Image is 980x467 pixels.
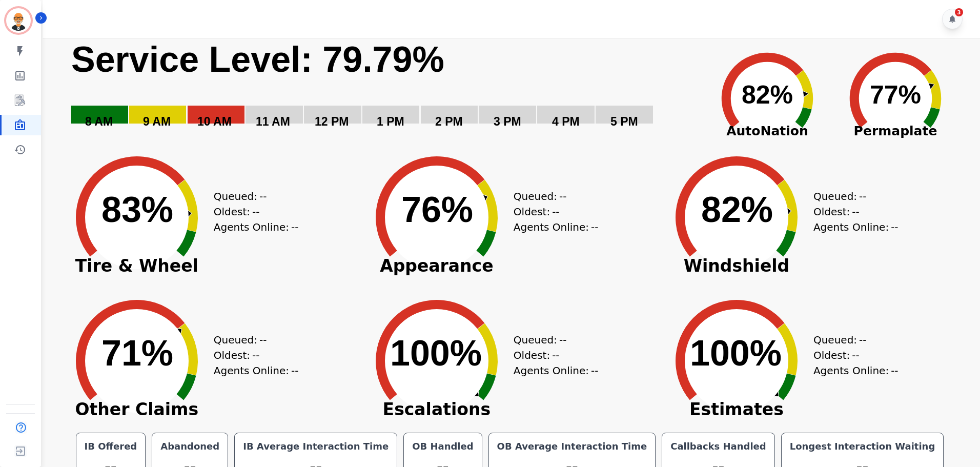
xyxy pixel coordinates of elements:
[955,8,963,16] div: 3
[813,189,890,204] div: Queued:
[813,348,890,363] div: Oldest:
[813,219,901,235] div: Agents Online:
[410,439,475,454] div: OB Handled
[591,363,598,378] span: --
[852,348,859,363] span: --
[83,439,139,454] div: IB Offered
[701,190,773,230] text: 82%
[514,363,601,378] div: Agents Online:
[660,404,813,415] span: Estimates
[660,261,813,271] span: Windshield
[256,115,290,128] text: 11 AM
[252,204,259,219] span: --
[813,363,901,378] div: Agents Online:
[494,115,521,128] text: 3 PM
[870,80,921,109] text: 77%
[813,204,890,219] div: Oldest:
[859,189,866,204] span: --
[360,261,514,271] span: Appearance
[214,332,291,348] div: Queued:
[291,363,298,378] span: --
[401,190,473,230] text: 76%
[591,219,598,235] span: --
[143,115,171,128] text: 9 AM
[85,115,113,128] text: 8 AM
[859,332,866,348] span: --
[742,80,793,109] text: 82%
[891,219,898,235] span: --
[552,115,580,128] text: 4 PM
[214,348,291,363] div: Oldest:
[668,439,768,454] div: Callbacks Handled
[60,261,214,271] span: Tire & Wheel
[60,404,214,415] span: Other Claims
[495,439,649,454] div: OB Average Interaction Time
[852,204,859,219] span: --
[390,333,482,373] text: 100%
[259,332,267,348] span: --
[241,439,391,454] div: IB Average Interaction Time
[610,115,638,128] text: 5 PM
[788,439,937,454] div: Longest Interaction Waiting
[552,348,559,363] span: --
[559,332,566,348] span: --
[6,8,31,33] img: Bordered avatar
[831,121,959,141] span: Permaplate
[435,115,463,128] text: 2 PM
[813,332,890,348] div: Queued:
[101,190,173,230] text: 83%
[70,38,701,143] svg: Service Level: 0%
[101,333,173,373] text: 71%
[252,348,259,363] span: --
[559,189,566,204] span: --
[158,439,221,454] div: Abandoned
[514,219,601,235] div: Agents Online:
[291,219,298,235] span: --
[514,204,590,219] div: Oldest:
[690,333,782,373] text: 100%
[214,219,301,235] div: Agents Online:
[514,332,590,348] div: Queued:
[71,39,444,79] text: Service Level: 79.79%
[514,348,590,363] div: Oldest:
[891,363,898,378] span: --
[552,204,559,219] span: --
[703,121,831,141] span: AutoNation
[315,115,349,128] text: 12 PM
[214,363,301,378] div: Agents Online:
[214,189,291,204] div: Queued:
[214,204,291,219] div: Oldest:
[360,404,514,415] span: Escalations
[197,115,232,128] text: 10 AM
[377,115,404,128] text: 1 PM
[514,189,590,204] div: Queued:
[259,189,267,204] span: --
